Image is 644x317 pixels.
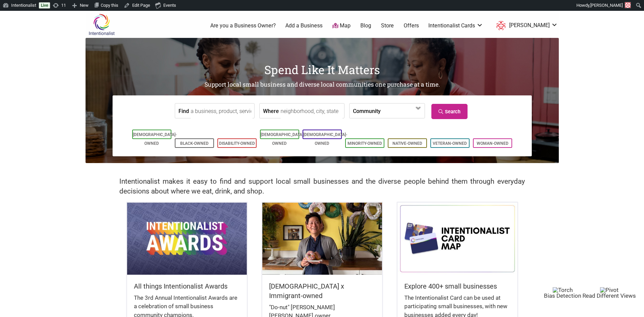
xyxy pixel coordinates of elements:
span: Bias Detection [544,292,581,299]
img: Torch [553,287,573,293]
a: Blog [360,22,371,29]
a: Black-Owned [180,141,209,146]
img: Intentionalist [86,14,118,36]
a: [DEMOGRAPHIC_DATA]-Owned [133,132,177,146]
a: Native-Owned [392,141,422,146]
h5: [DEMOGRAPHIC_DATA] x Immigrant-owned [269,281,375,300]
a: [DEMOGRAPHIC_DATA]-Owned [303,132,347,146]
img: King Donuts - Hong Chhuor [262,203,382,274]
img: Intentionalist Card Map [398,203,517,274]
a: Veteran-Owned [433,141,467,146]
h5: All things Intentionalist Awards [134,281,240,291]
button: Pivot Read Different Views [582,287,636,299]
a: [PERSON_NAME] [493,20,558,32]
span: [PERSON_NAME] [590,3,623,8]
a: Are you a Business Owner? [210,22,276,29]
a: Intentionalist Cards [428,22,483,29]
a: Store [381,22,394,29]
a: Search [431,104,468,119]
h1: Spend Like It Matters [86,62,559,78]
span: Read Different Views [582,292,636,299]
a: Woman-Owned [477,141,508,146]
a: [DEMOGRAPHIC_DATA]-Owned [261,132,305,146]
label: Find [178,104,189,118]
img: Pivot [600,287,619,293]
h5: Explore 400+ small businesses [404,281,510,291]
img: Intentionalist Awards [127,203,247,274]
h2: Intentionalist makes it easy to find and support local small businesses and the diverse people be... [119,177,525,196]
h2: Support local small business and diverse local communities one purchase at a time. [86,81,559,89]
input: neighborhood, city, state [281,104,342,119]
a: Add a Business [285,22,323,29]
a: Map [332,22,351,30]
a: Disability-Owned [219,141,255,146]
input: a business, product, service [191,104,253,119]
label: Where [263,104,279,118]
a: Minority-Owned [348,141,382,146]
a: Offers [404,22,419,29]
a: Live [39,2,50,8]
button: Torch Bias Detection [544,287,581,299]
label: Community [353,104,381,118]
li: Sarah-Studer [493,20,558,32]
